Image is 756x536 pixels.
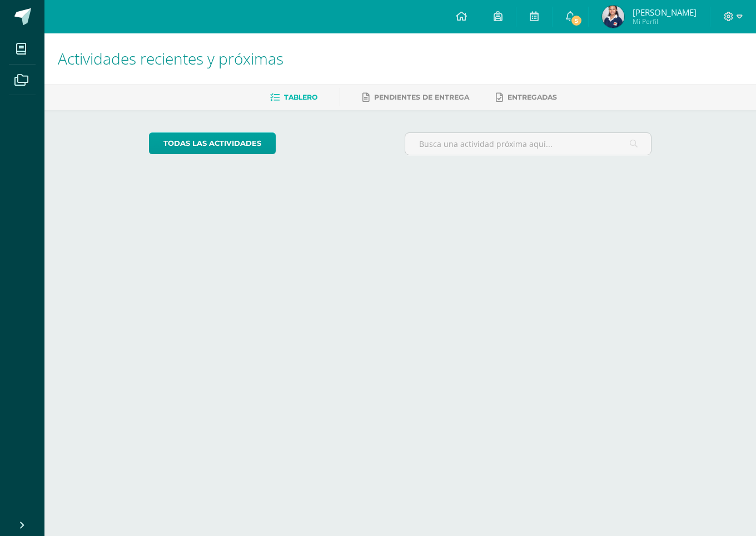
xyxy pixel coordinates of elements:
[570,14,583,27] span: 5
[374,93,469,101] span: Pendientes de entrega
[149,132,276,154] a: todas las Actividades
[362,88,469,106] a: Pendientes de entrega
[284,93,317,101] span: Tablero
[270,88,317,106] a: Tablero
[633,17,697,26] span: Mi Perfil
[508,93,557,101] span: Entregadas
[58,48,283,69] span: Actividades recientes y próximas
[405,133,651,155] input: Busca una actividad próxima aquí...
[496,88,557,106] a: Entregadas
[602,6,624,28] img: 78603c7beb380294f096518bc3e7acad.png
[633,7,697,18] span: [PERSON_NAME]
